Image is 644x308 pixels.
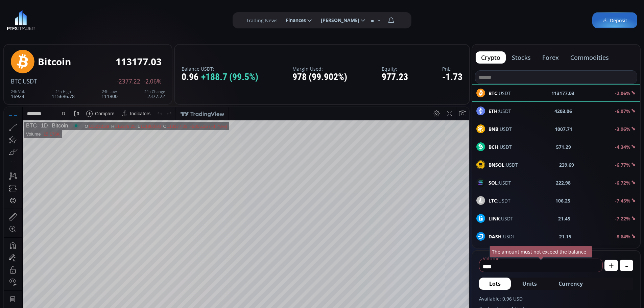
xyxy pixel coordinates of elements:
b: LTC [488,197,497,204]
div: Bitcoin [38,56,71,67]
b: 21.15 [559,233,571,240]
b: 571.29 [556,143,571,150]
span: Deposit [602,17,627,24]
div: C [159,17,163,22]
div: 1d [76,297,82,302]
label: Equity: [382,66,408,71]
span: :USDT [488,233,515,240]
div: Toggle Auto Scale [450,293,464,306]
img: LOGO [7,10,35,30]
div: Toggle Percentage [429,293,439,306]
span: :USDT [488,125,512,133]
div: 15.176K [39,24,55,29]
div: 977.23 [382,72,408,82]
div: 113177.03 [116,56,162,67]
b: BCH [488,144,498,150]
span: :USDT [488,161,518,168]
span: -2377.22 [117,78,140,85]
span: -2.06% [144,78,162,85]
span: [PERSON_NAME] [316,14,359,27]
div: -1.73 [442,72,462,82]
div: auto [452,297,461,302]
div: L [134,17,136,22]
div: 115232.29 [85,17,105,22]
b: SOL [488,180,498,186]
b: -4.34% [615,144,630,150]
div: 113177.03 [163,17,183,22]
div: 3m [44,297,50,302]
button: commodities [565,51,614,64]
div: 16924 [11,90,25,99]
span: Units [522,280,537,288]
div:  [6,90,11,97]
div: 1y [34,297,39,302]
div: 24h Vol. [11,90,25,94]
div: Bitcoin [44,16,64,22]
label: Balance USDT: [182,66,258,71]
label: Trading News [246,17,278,24]
div: 1m [55,297,62,302]
div: 0.96 [182,72,258,82]
span: :USDT [488,143,512,150]
button: Lots [479,278,511,290]
span: +188.7 (99.5%) [201,72,258,82]
b: DASH [488,233,502,240]
div: Market open [69,16,75,22]
b: 222.98 [556,179,571,186]
span: :USDT [488,108,511,115]
div: Volume [22,24,37,29]
div: Compare [91,4,111,9]
div: D [57,4,61,9]
div: 978 (99.902%) [292,72,347,82]
div: 24h Low [101,90,118,94]
div: Go to [91,293,101,306]
button: Currency [548,278,593,290]
span: BTC [11,77,21,85]
b: BNB [488,126,498,132]
b: BNSOL [488,162,504,168]
div: -2377.22 [144,90,165,99]
div: BTC [22,16,33,22]
div: H [107,17,111,22]
button: crypto [476,51,506,64]
a: Deposit [592,13,637,28]
div: 111800.00 [136,17,157,22]
div: 24h Change [144,90,165,94]
b: 106.25 [555,197,570,204]
div: 5d [67,297,72,302]
span: 14:27:13 (UTC) [388,297,421,302]
button: - [620,260,633,271]
button: stocks [506,51,536,64]
label: Available: 0.96 USD [479,295,633,302]
div: 1D [33,16,44,22]
button: Units [512,278,547,290]
b: LINK [488,215,500,222]
b: 239.69 [559,161,574,168]
div: −2055.26 (−1.78%) [185,17,223,22]
b: -8.64% [615,233,630,240]
span: :USDT [488,179,511,186]
span: Currency [558,280,583,288]
b: -7.45% [615,197,630,204]
span: :USDT [488,197,510,204]
b: -6.72% [615,180,630,186]
span: :USDT [488,215,513,222]
b: 4203.06 [554,108,572,115]
label: PnL: [442,66,462,71]
span: :USDT [21,77,37,85]
div: log [441,297,448,302]
button: + [604,260,618,271]
div: Toggle Log Scale [439,293,450,306]
span: Lots [489,280,501,288]
b: -6.77% [615,162,630,168]
div: 111800 [101,90,118,99]
b: -3.96% [615,126,630,132]
span: Finances [281,14,306,27]
b: -7.22% [615,215,630,222]
div: Indicators [126,4,147,9]
div: 115379.25 [111,17,131,22]
button: forex [537,51,564,64]
div: O [80,17,84,22]
div: 5y [24,297,29,302]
